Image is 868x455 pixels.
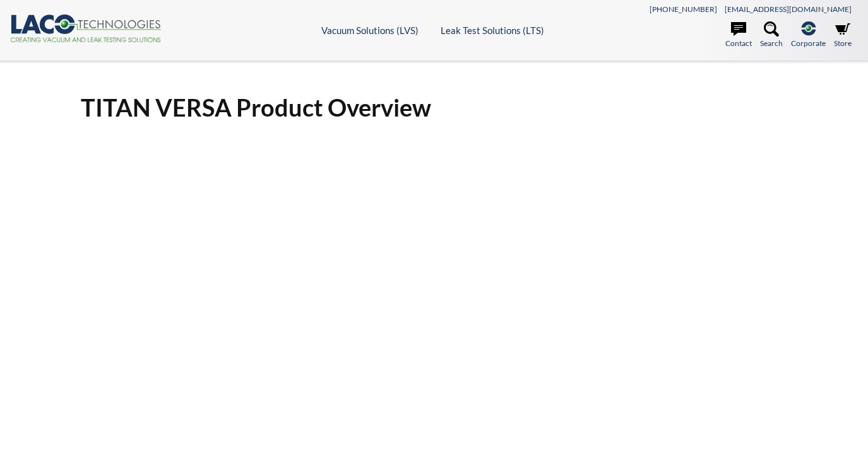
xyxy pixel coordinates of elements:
a: Search [760,21,783,49]
a: Leak Test Solutions (LTS) [441,25,544,36]
a: [PHONE_NUMBER] [650,4,717,14]
a: [EMAIL_ADDRESS][DOMAIN_NAME] [725,4,852,14]
a: Contact [725,21,752,49]
h1: TITAN VERSA Product Overview [81,92,787,123]
a: Vacuum Solutions (LVS) [321,25,419,36]
span: Corporate [791,37,826,49]
a: Store [834,21,852,49]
